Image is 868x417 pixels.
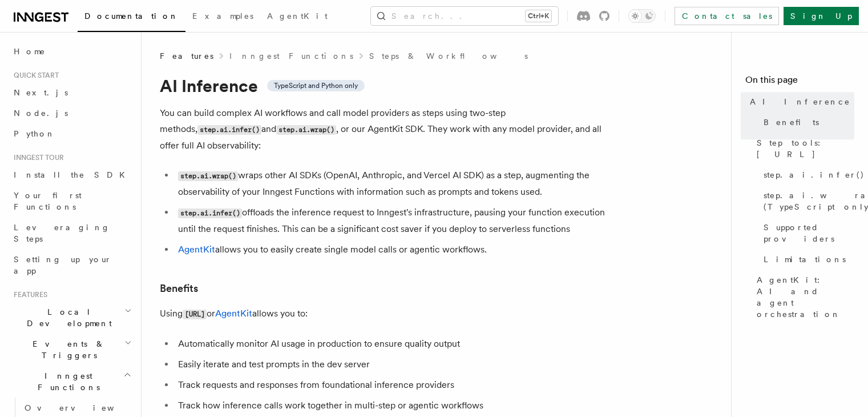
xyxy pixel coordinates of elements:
[757,137,854,160] span: Step tools: [URL]
[175,242,616,258] li: allows you to easily create single model calls or agentic workflows.
[9,217,134,249] a: Leveraging Steps
[9,290,47,299] span: Features
[759,165,854,185] a: step.ai.infer()
[9,71,59,80] span: Quick start
[14,129,55,138] span: Python
[175,356,616,372] li: Easily iterate and test prompts in the dev server
[276,125,336,135] code: step.ai.wrap()
[759,185,854,217] a: step.ai.wrap() (TypeScript only)
[9,123,134,144] a: Python
[14,223,110,243] span: Leveraging Steps
[9,334,134,366] button: Events & Triggers
[9,302,134,334] button: Local Development
[764,222,854,244] span: Supported providers
[14,88,68,97] span: Next.js
[14,255,112,275] span: Setting up your app
[175,167,616,200] li: wraps other AI SDKs (OpenAI, Anthropic, and Vercel AI SDK) as a step, augmenting the observabilit...
[175,336,616,352] li: Automatically monitor AI usage in production to ensure quality output
[178,244,215,255] a: AgentKit
[14,191,82,211] span: Your first Functions
[9,165,134,185] a: Install the SDK
[175,398,616,414] li: Track how inference calls work together in multi-step or agentic workflows
[160,280,198,296] a: Benefits
[178,171,238,181] code: step.ai.wrap()
[9,249,134,281] a: Setting up your app
[764,169,865,181] span: step.ai.infer()
[84,11,179,21] span: Documentation
[175,377,616,393] li: Track requests and responses from foundational inference providers
[14,46,46,57] span: Home
[229,50,353,62] a: Inngest Functions
[764,254,846,265] span: Limitations
[14,109,68,118] span: Node.js
[9,370,123,393] span: Inngest Functions
[745,91,854,112] a: AI Inference
[25,403,142,412] span: Overview
[9,82,134,103] a: Next.js
[675,7,779,25] a: Contact sales
[267,11,328,21] span: AgentKit
[757,274,854,320] span: AgentKit: AI and agent orchestration
[14,170,132,179] span: Install the SDK
[526,10,551,22] kbd: Ctrl+K
[178,209,242,218] code: step.ai.infer()
[78,3,185,32] a: Documentation
[745,73,854,91] h4: On this page
[215,308,252,319] a: AgentKit
[752,270,854,324] a: AgentKit: AI and agent orchestration
[160,105,616,154] p: You can build complex AI workflows and call model providers as steps using two-step methods, and ...
[9,103,134,123] a: Node.js
[628,9,656,23] button: Toggle dark mode
[759,217,854,249] a: Supported providers
[260,3,334,31] a: AgentKit
[192,11,253,21] span: Examples
[160,50,213,62] span: Features
[160,75,616,96] h1: AI Inference
[9,366,134,398] button: Inngest Functions
[752,133,854,165] a: Step tools: [URL]
[9,153,64,162] span: Inngest tour
[9,185,134,217] a: Your first Functions
[759,112,854,133] a: Benefits
[183,310,207,319] code: [URL]
[160,306,616,322] p: Using or allows you to:
[750,96,850,107] span: AI Inference
[197,125,261,135] code: step.ai.infer()
[185,3,260,31] a: Examples
[369,50,528,62] a: Steps & Workflows
[9,41,134,62] a: Home
[759,249,854,270] a: Limitations
[9,306,124,329] span: Local Development
[371,7,558,25] button: Search...Ctrl+K
[784,7,859,25] a: Sign Up
[764,117,819,128] span: Benefits
[175,205,616,237] li: offloads the inference request to Inngest's infrastructure, pausing your function execution until...
[9,338,124,361] span: Events & Triggers
[274,81,358,90] span: TypeScript and Python only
